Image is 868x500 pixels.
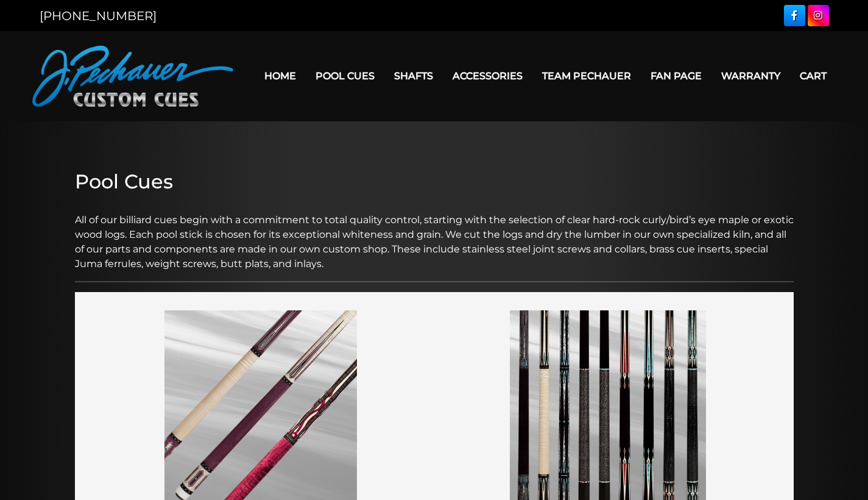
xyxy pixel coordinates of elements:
[255,60,306,91] a: Home
[75,198,794,271] p: All of our billiard cues begin with a commitment to total quality control, starting with the sele...
[443,60,532,91] a: Accessories
[641,60,711,91] a: Fan Page
[384,60,443,91] a: Shafts
[32,46,233,107] img: Pechauer Custom Cues
[40,9,157,23] a: [PHONE_NUMBER]
[532,60,641,91] a: Team Pechauer
[75,170,794,193] h2: Pool Cues
[306,60,384,91] a: Pool Cues
[790,60,836,91] a: Cart
[711,60,790,91] a: Warranty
